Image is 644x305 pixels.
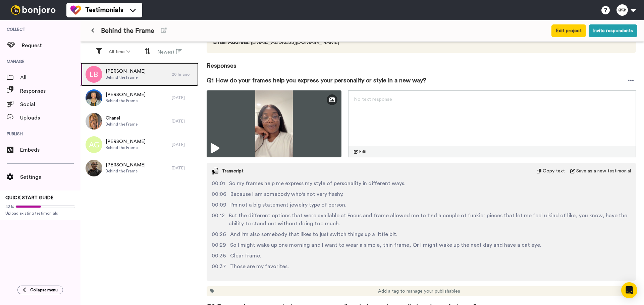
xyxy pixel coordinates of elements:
span: So my frames help me express my style of personality in different ways. [229,179,406,187]
span: [PERSON_NAME] [106,138,146,145]
button: Collapse menu [17,286,63,294]
span: 00:06 [212,190,226,198]
span: 42% [5,204,14,209]
span: QUICK START GUIDE [5,196,54,200]
div: 20 hr ago [172,72,195,77]
span: No text response [354,97,392,102]
span: Behind the Frame [106,75,146,80]
span: Add a tag to manage your publishables [378,288,460,295]
span: Q1 How do your frames help you express your personality or style in a new way? [207,76,426,85]
span: 00:29 [212,241,226,249]
span: Testimonials [85,5,123,15]
img: tm-color.svg [70,5,81,15]
a: [PERSON_NAME]Behind the Frame[DATE] [80,156,199,180]
div: [DATE] [172,142,195,147]
span: But the different options that were available at Focus and frame allowed me to find a couple of f... [229,212,631,228]
div: [DATE] [172,119,195,124]
span: Behind the Frame [106,122,138,127]
img: lb.png [86,66,102,83]
div: [DATE] [172,165,195,171]
span: Responses [207,53,636,70]
span: 00:01 [212,179,225,187]
a: [PERSON_NAME]Behind the Frame[DATE] [80,133,199,156]
span: Edit [359,149,367,154]
span: Those are my favorites. [230,262,289,271]
span: Social [20,100,80,108]
span: 00:09 [212,201,226,209]
span: Embeds [20,146,80,154]
span: 00:12 [212,212,225,228]
div: [DATE] [172,95,195,100]
span: 00:37 [212,262,226,271]
span: I'm not a big statement jewelry type of person. [230,201,346,209]
span: Transcript [222,168,244,174]
img: 401f7b84-abe9-4c37-b717-fc74835bb8be.jpeg [86,89,102,106]
span: Chanel [106,115,138,122]
span: Because I am somebody who's not very flashy. [230,190,343,198]
button: Invite respondents [589,24,637,37]
span: And I'm also somebody that likes to just switch things up a little bit. [230,230,397,238]
img: ag.png [86,136,102,153]
button: Newest [153,46,186,58]
span: 00:26 [212,230,226,238]
a: [PERSON_NAME]Behind the Frame[DATE] [80,86,199,109]
img: bj-logo-header-white.svg [8,5,58,15]
span: Behind the Frame [106,98,146,103]
span: [EMAIL_ADDRESS][DOMAIN_NAME] [213,38,342,46]
span: All [20,74,80,82]
span: Settings [20,173,80,181]
span: Request [22,42,80,50]
button: All time [105,46,134,58]
span: [PERSON_NAME] [106,91,146,98]
span: So I might wake up one morning and I want to wear a simple, thin frame, Or I might wake up the ne... [230,241,541,249]
span: Uploads [20,114,80,122]
a: [PERSON_NAME]Behind the Frame20 hr ago [80,63,199,86]
img: 6a0cda6b-3162-4d38-904b-b9263b207e12.jpeg [86,160,102,176]
a: ChanelBehind the Frame[DATE] [80,109,199,133]
img: 909c3ca3-5b02-4f81-a724-40f901aa0c2e.jpeg [86,113,102,130]
span: Behind the Frame [101,26,154,35]
button: Edit project [551,24,586,37]
span: Behind the Frame [106,145,146,150]
span: Responses [20,87,80,95]
span: Upload existing testimonials [5,211,75,216]
span: [PERSON_NAME] [106,162,146,168]
span: Save as a new testimonial [576,168,631,174]
span: Clear frame. [230,252,261,260]
img: transcript.svg [212,168,218,174]
span: Collapse menu [30,287,58,293]
span: [PERSON_NAME] [106,68,146,75]
span: Email Address : [213,40,250,45]
span: Behind the Frame [106,168,146,174]
span: 00:36 [212,252,226,260]
img: 50e2bcd7-5390-41c4-9a72-a91f8d2f3669-thumbnail_full-1755827071.jpg [207,90,341,157]
div: Open Intercom Messenger [621,282,637,298]
span: Copy text [543,168,565,174]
